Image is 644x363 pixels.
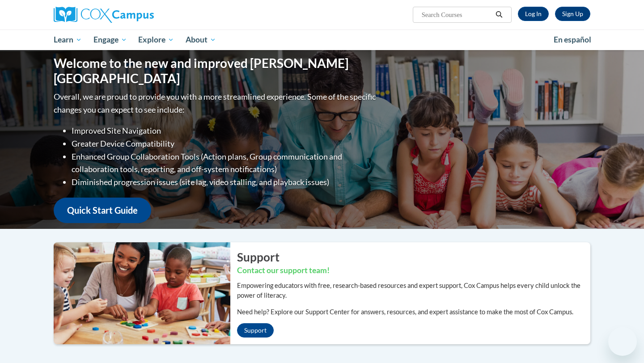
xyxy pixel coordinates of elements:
[237,307,590,317] p: Need help? Explore our Support Center for answers, resources, and expert assistance to make the m...
[93,34,127,45] span: Engage
[72,124,378,137] li: Improved Site Navigation
[132,30,180,50] a: Explore
[237,281,590,300] p: Empowering educators with free, research-based resources and expert support, Cox Campus helps eve...
[237,323,274,338] a: Support
[72,137,378,150] li: Greater Device Compatibility
[138,34,174,45] span: Explore
[554,35,591,44] span: En español
[54,7,154,23] img: Cox Campus
[237,265,590,276] h3: Contact our support team!
[548,30,597,49] a: En español
[186,34,216,45] span: About
[518,7,549,21] a: Log In
[88,30,133,50] a: Engage
[421,9,492,20] input: Search Courses
[47,242,230,344] img: ...
[40,30,604,50] div: Main menu
[72,176,378,189] li: Diminished progression issues (site lag, video stalling, and playback issues)
[492,9,506,20] button: Search
[54,90,378,116] p: Overall, we are proud to provide you with a more streamlined experience. Some of the specific cha...
[180,30,222,50] a: About
[54,56,378,86] h1: Welcome to the new and improved [PERSON_NAME][GEOGRAPHIC_DATA]
[237,249,590,265] h2: Support
[608,327,637,356] iframe: Button to launch messaging window
[555,7,590,21] a: Register
[54,198,151,223] a: Quick Start Guide
[72,150,378,176] li: Enhanced Group Collaboration Tools (Action plans, Group communication and collaboration tools, re...
[48,30,88,50] a: Learn
[54,34,82,45] span: Learn
[54,7,224,23] a: Cox Campus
